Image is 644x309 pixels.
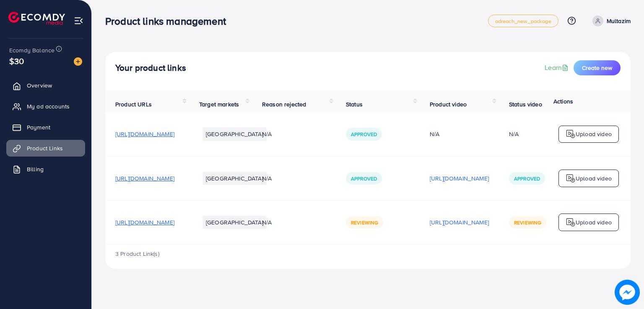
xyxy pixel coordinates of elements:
span: Status video [509,100,542,108]
li: [GEOGRAPHIC_DATA] [203,127,267,141]
h3: Product links management [105,15,233,27]
img: image [615,280,640,305]
p: [URL][DOMAIN_NAME] [430,173,489,183]
span: adreach_new_package [495,18,551,24]
span: Approved [351,131,377,138]
span: [URL][DOMAIN_NAME] [115,218,174,227]
span: Payment [27,123,50,131]
p: Upload video [576,129,612,139]
span: My ad accounts [27,102,70,111]
img: logo [566,129,576,139]
span: $30 [9,55,24,67]
span: Reason rejected [262,100,306,108]
img: logo [566,173,576,183]
div: N/A [430,130,489,138]
img: image [74,57,82,66]
span: Reviewing [514,219,541,226]
a: Multazim [589,15,631,26]
img: logo [566,217,576,227]
p: [URL][DOMAIN_NAME] [430,217,489,227]
button: Create new [574,60,621,75]
span: N/A [262,174,272,183]
span: [URL][DOMAIN_NAME] [115,130,174,138]
a: Overview [6,77,85,94]
a: Payment [6,119,85,136]
span: Overview [27,81,52,90]
span: [URL][DOMAIN_NAME] [115,174,174,183]
span: Approved [351,175,377,182]
li: [GEOGRAPHIC_DATA] [203,216,267,229]
span: Product video [430,100,467,108]
span: Product URLs [115,100,152,108]
span: 3 Product Link(s) [115,250,159,258]
span: Reviewing [351,219,378,226]
img: logo [8,12,65,25]
a: Learn [545,63,570,72]
div: N/A [509,130,519,138]
li: [GEOGRAPHIC_DATA] [203,172,267,185]
img: menu [74,16,83,26]
span: Create new [582,64,612,72]
span: Billing [27,165,44,173]
a: adreach_new_package [488,15,558,27]
span: N/A [262,218,272,227]
h4: Your product links [115,63,186,73]
span: N/A [262,130,272,138]
span: Target markets [199,100,239,108]
p: Upload video [576,217,612,227]
a: Product Links [6,140,85,157]
span: Approved [514,175,540,182]
a: My ad accounts [6,98,85,115]
span: Status [346,100,363,108]
span: Product Links [27,144,63,152]
span: Ecomdy Balance [9,46,55,54]
p: Multazim [607,16,631,26]
a: Billing [6,161,85,178]
span: Actions [553,97,573,106]
p: Upload video [576,173,612,183]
